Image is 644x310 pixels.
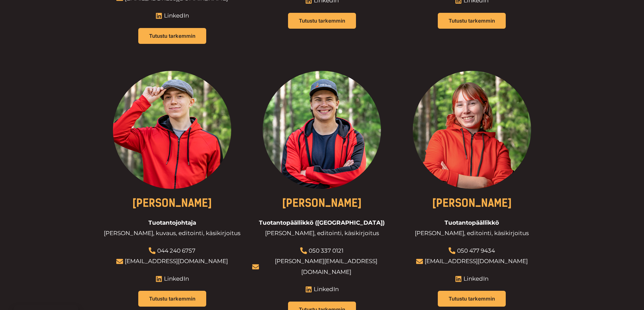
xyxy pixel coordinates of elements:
[149,33,195,38] span: Tutustu tarkemmin
[104,228,240,239] span: [PERSON_NAME], kuvaus, editointi, käsikirjoitus
[288,13,356,29] a: Tutustu tarkemmin
[157,247,195,254] a: 044 240 6757
[449,18,495,23] span: Tutustu tarkemmin
[455,274,488,284] a: LinkedIn
[282,197,362,209] a: [PERSON_NAME]
[156,274,189,284] a: LinkedIn
[138,291,206,307] a: Tutustu tarkemmin
[438,291,506,307] a: Tutustu tarkemmin
[138,28,206,44] a: Tutustu tarkemmin
[156,10,189,21] a: LinkedIn
[132,197,212,209] a: [PERSON_NAME]
[438,13,506,29] a: Tutustu tarkemmin
[265,228,379,239] span: [PERSON_NAME], editointi, käsikirjoitus
[299,18,345,23] span: Tutustu tarkemmin
[125,258,228,264] a: [EMAIL_ADDRESS][DOMAIN_NAME]
[462,274,488,284] span: LinkedIn
[259,218,385,228] span: Tuotantopäällikkö ([GEOGRAPHIC_DATA])
[432,197,512,209] a: [PERSON_NAME]
[275,258,377,275] a: [PERSON_NAME][EMAIL_ADDRESS][DOMAIN_NAME]
[305,284,339,295] a: LinkedIn
[162,10,189,21] span: LinkedIn
[449,296,495,301] span: Tutustu tarkemmin
[148,218,196,228] span: Tuotantojohtaja
[457,247,495,254] a: 050 477 9434
[415,228,529,239] span: [PERSON_NAME], editointi, käsikirjoitus
[445,218,499,228] span: Tuotantopäällikkö
[425,258,528,264] a: [EMAIL_ADDRESS][DOMAIN_NAME]
[309,247,343,254] a: 050 337 0121
[162,274,189,284] span: LinkedIn
[149,296,195,301] span: Tutustu tarkemmin
[312,284,339,295] span: LinkedIn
